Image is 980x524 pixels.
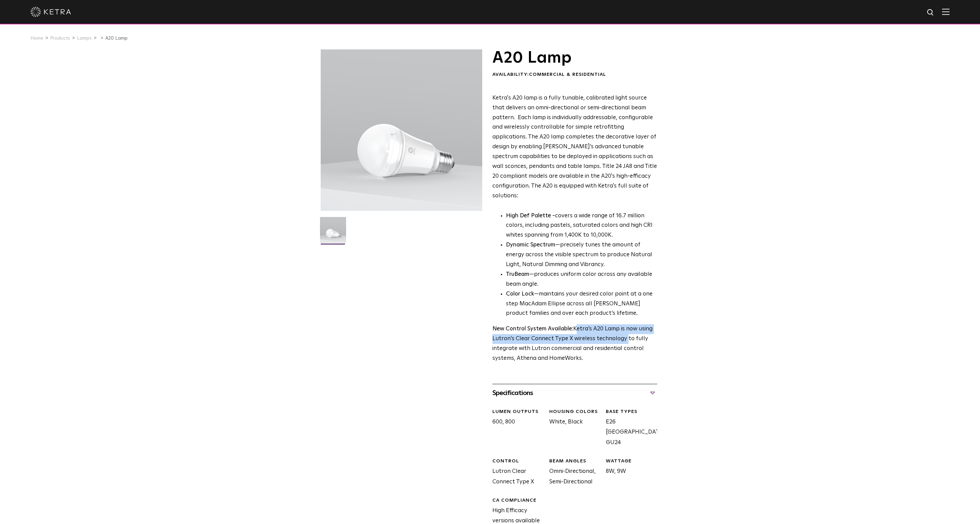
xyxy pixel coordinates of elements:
img: A20-Lamp-2021-Web-Square [320,217,346,248]
strong: TruBeam [506,271,529,277]
div: CONTROL [492,458,544,465]
p: covers a wide range of 16.7 million colors, including pastels, saturated colors and high CRI whit... [506,211,657,241]
div: Lutron Clear Connect Type X [487,458,544,487]
div: HOUSING COLORS [549,409,601,415]
a: Lamps [77,36,92,41]
img: Hamburger%20Nav.svg [942,8,950,15]
a: Products [50,36,70,41]
span: Ketra's A20 lamp is a fully tunable, calibrated light source that delivers an omni-directional or... [492,95,657,199]
img: ketra-logo-2019-white [30,7,71,17]
strong: High Def Palette - [506,213,555,219]
li: —produces uniform color across any available beam angle. [506,270,657,289]
div: 600, 800 [487,409,544,448]
strong: New Control System Available: [492,326,573,332]
div: CA Compliance [492,497,544,504]
div: E26 [GEOGRAPHIC_DATA], GU24 [601,409,657,448]
div: Availability: [492,71,657,78]
a: Home [30,36,43,41]
div: White, Black [544,409,601,448]
div: 8W, 9W [601,458,657,487]
div: Specifications [492,388,657,398]
div: Omni-Directional, Semi-Directional [544,458,601,487]
li: —precisely tunes the amount of energy across the visible spectrum to produce Natural Light, Natur... [506,240,657,270]
div: BASE TYPES [606,409,657,415]
div: LUMEN OUTPUTS [492,409,544,415]
strong: Dynamic Spectrum [506,242,555,248]
a: A20 Lamp [105,36,128,41]
div: WATTAGE [606,458,657,465]
p: Ketra’s A20 Lamp is now using Lutron’s Clear Connect Type X wireless technology to fully integrat... [492,324,657,364]
div: BEAM ANGLES [549,458,601,465]
h1: A20 Lamp [492,49,657,66]
strong: Color Lock [506,291,534,297]
li: —maintains your desired color point at a one step MacAdam Ellipse across all [PERSON_NAME] produc... [506,289,657,319]
img: search icon [926,8,935,17]
span: Commercial & Residential [529,72,606,77]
